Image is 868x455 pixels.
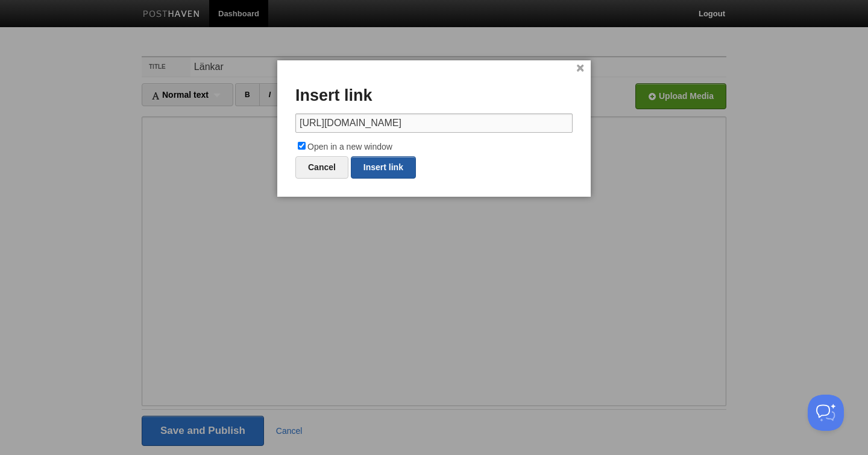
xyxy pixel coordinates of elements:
a: Cancel [295,156,348,179]
h3: Insert link [295,87,573,105]
a: × [576,65,584,72]
input: Open in a new window [298,142,306,150]
iframe: Help Scout Beacon - Open [808,395,844,431]
a: Insert link [351,156,416,179]
label: Open in a new window [295,140,573,154]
